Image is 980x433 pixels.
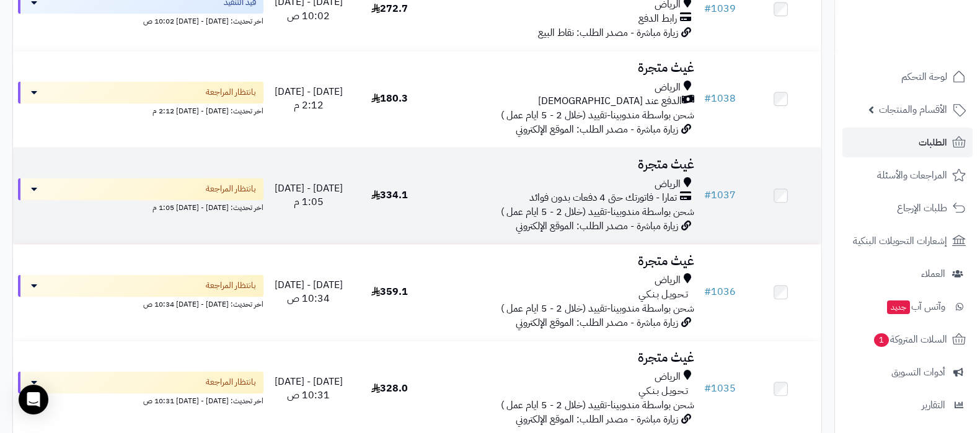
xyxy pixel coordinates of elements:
a: #1037 [704,188,736,203]
a: الطلبات [842,128,973,157]
span: أدوات التسويق [891,364,945,381]
span: زيارة مباشرة - مصدر الطلب: الموقع الإلكتروني [516,412,678,427]
span: شحن بواسطة مندوبينا-تقييد (خلال 2 - 5 ايام عمل ) [501,301,694,316]
a: #1035 [704,381,736,396]
span: شحن بواسطة مندوبينا-تقييد (خلال 2 - 5 ايام عمل ) [501,108,694,123]
a: أدوات التسويق [842,357,973,387]
div: اخر تحديث: [DATE] - [DATE] 10:02 ص [18,14,263,27]
a: إشعارات التحويلات البنكية [842,226,973,256]
span: 359.1 [371,284,408,299]
span: السلات المتروكة [873,331,947,348]
span: لوحة التحكم [901,68,947,85]
span: المراجعات والأسئلة [877,167,947,184]
span: الرياض [655,81,681,95]
span: وآتس آب [886,298,945,315]
span: شحن بواسطة مندوبينا-تقييد (خلال 2 - 5 ايام عمل ) [501,398,694,413]
span: [DATE] - [DATE] 10:34 ص [275,278,343,307]
span: الرياض [655,177,681,191]
h3: غيث متجرة [435,157,694,172]
span: شحن بواسطة مندوبينا-تقييد (خلال 2 - 5 ايام عمل ) [501,204,694,219]
span: تـحـويـل بـنـكـي [638,287,688,302]
div: اخر تحديث: [DATE] - [DATE] 2:12 م [18,103,263,116]
span: رابط الدفع [638,12,677,26]
span: # [704,188,711,203]
span: بانتظار المراجعة [206,376,256,388]
span: # [704,284,711,299]
div: اخر تحديث: [DATE] - [DATE] 1:05 م [18,200,263,213]
a: طلبات الإرجاع [842,193,973,223]
span: طلبات الإرجاع [897,199,947,217]
h3: غيث متجرة [435,254,694,268]
span: زيارة مباشرة - مصدر الطلب: الموقع الإلكتروني [516,219,678,234]
span: الأقسام والمنتجات [879,101,947,118]
span: 272.7 [371,1,408,16]
a: التقارير [842,390,973,420]
h3: غيث متجرة [435,351,694,365]
span: زيارة مباشرة - مصدر الطلب: نقاط البيع [538,25,678,40]
span: 334.1 [371,188,408,203]
div: Open Intercom Messenger [19,385,48,414]
span: بانتظار المراجعة [206,279,256,292]
img: logo-2.png [896,11,968,37]
div: اخر تحديث: [DATE] - [DATE] 10:31 ص [18,393,263,406]
span: جديد [887,300,910,314]
span: الدفع عند [DEMOGRAPHIC_DATA] [538,94,682,108]
a: العملاء [842,259,973,289]
span: زيارة مباشرة - مصدر الطلب: الموقع الإلكتروني [516,122,678,137]
span: [DATE] - [DATE] 10:31 ص [275,374,343,403]
a: #1039 [704,1,736,16]
a: وآتس آبجديد [842,292,973,321]
span: 1 [873,333,890,348]
span: # [704,381,711,396]
span: الطلبات [919,134,947,151]
span: بانتظار المراجعة [206,183,256,195]
a: السلات المتروكة1 [842,325,973,354]
span: # [704,91,711,106]
a: #1036 [704,284,736,299]
span: إشعارات التحويلات البنكية [853,232,947,250]
span: التقارير [922,396,945,414]
span: العملاء [921,265,945,282]
span: الرياض [655,273,681,287]
span: [DATE] - [DATE] 2:12 م [275,84,343,113]
span: تمارا - فاتورتك حتى 4 دفعات بدون فوائد [529,191,677,205]
span: 328.0 [371,381,408,396]
span: 180.3 [371,91,408,106]
span: بانتظار المراجعة [206,86,256,98]
a: لوحة التحكم [842,62,973,92]
span: [DATE] - [DATE] 1:05 م [275,181,343,210]
a: #1038 [704,91,736,106]
span: تـحـويـل بـنـكـي [638,384,688,398]
a: المراجعات والأسئلة [842,160,973,190]
h3: غيث متجرة [435,61,694,75]
span: # [704,1,711,16]
div: اخر تحديث: [DATE] - [DATE] 10:34 ص [18,297,263,310]
span: زيارة مباشرة - مصدر الطلب: الموقع الإلكتروني [516,315,678,330]
span: الرياض [655,370,681,384]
